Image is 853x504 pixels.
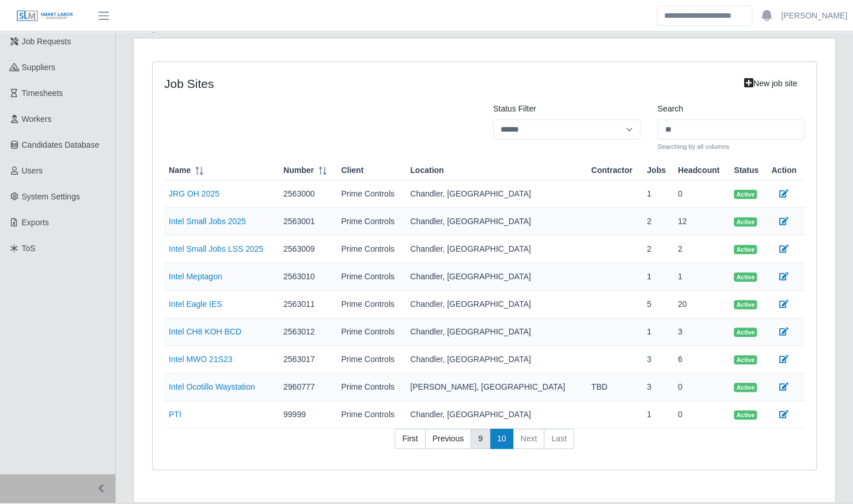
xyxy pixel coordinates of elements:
[279,318,336,346] td: 2563012
[490,429,514,449] a: 10
[336,401,405,429] td: Prime Controls
[336,263,405,291] td: Prime Controls
[164,429,805,459] nav: pagination
[737,74,805,94] a: New job site
[336,291,405,318] td: Prime Controls
[279,180,336,208] td: 2563000
[647,164,666,176] span: Jobs
[22,89,63,98] span: Timesheets
[734,328,757,337] span: Active
[336,318,405,346] td: Prime Controls
[169,244,263,253] a: Intel Small Jobs LSS 2025
[673,346,730,374] td: 6
[405,180,586,208] td: Chandler, [GEOGRAPHIC_DATA]
[642,346,673,374] td: 3
[336,346,405,374] td: Prime Controls
[16,10,74,22] img: SLM Logo
[734,245,757,254] span: Active
[771,164,797,176] span: Action
[642,263,673,291] td: 1
[22,63,55,72] span: Suppliers
[586,374,642,401] td: TBD
[734,410,757,420] span: Active
[642,291,673,318] td: 5
[341,164,363,176] span: Client
[734,383,757,392] span: Active
[405,318,586,346] td: Chandler, [GEOGRAPHIC_DATA]
[673,374,730,401] td: 0
[673,318,730,346] td: 3
[493,103,536,115] label: Status Filter
[658,142,805,152] small: Searching by all columns
[169,189,219,198] a: JRG OH 2025
[425,429,471,449] a: Previous
[678,164,719,176] span: Headcount
[673,208,730,236] td: 12
[734,355,757,364] span: Active
[336,208,405,236] td: Prime Controls
[405,208,586,236] td: Chandler, [GEOGRAPHIC_DATA]
[734,272,757,282] span: Active
[279,401,336,429] td: 99999
[642,208,673,236] td: 2
[642,401,673,429] td: 1
[405,346,586,374] td: Chandler, [GEOGRAPHIC_DATA]
[22,192,80,201] span: System Settings
[283,164,314,176] span: Number
[279,346,336,374] td: 2563017
[410,164,443,176] span: Location
[169,410,181,419] a: PTI
[22,244,36,253] span: ToS
[405,291,586,318] td: Chandler, [GEOGRAPHIC_DATA]
[22,114,52,124] span: Workers
[734,190,757,199] span: Active
[279,236,336,263] td: 2563009
[395,429,425,449] a: First
[734,164,759,176] span: Status
[279,208,336,236] td: 2563001
[405,236,586,263] td: Chandler, [GEOGRAPHIC_DATA]
[336,180,405,208] td: Prime Controls
[169,217,246,226] a: Intel Small Jobs 2025
[673,291,730,318] td: 20
[22,37,71,46] span: Job Requests
[336,374,405,401] td: Prime Controls
[279,374,336,401] td: 2960777
[471,429,490,449] a: 9
[169,355,233,364] a: Intel MWO 21S23
[405,374,586,401] td: [PERSON_NAME], [GEOGRAPHIC_DATA]
[22,166,43,175] span: Users
[405,263,586,291] td: Chandler, [GEOGRAPHIC_DATA]
[642,374,673,401] td: 3
[164,76,640,91] h4: job sites
[642,318,673,346] td: 1
[591,164,632,176] span: Contractor
[336,236,405,263] td: Prime Controls
[642,236,673,263] td: 2
[658,103,683,115] label: Search
[673,236,730,263] td: 2
[169,382,255,391] a: Intel Ocotillo Waystation
[673,180,730,208] td: 0
[169,299,222,309] a: Intel Eagle IES
[169,327,241,336] a: Intel CH8 KOH BCD
[279,291,336,318] td: 2563011
[642,180,673,208] td: 1
[405,401,586,429] td: Chandler, [GEOGRAPHIC_DATA]
[673,263,730,291] td: 1
[279,263,336,291] td: 2563010
[22,218,49,227] span: Exports
[22,140,100,149] span: Candidates Database
[781,10,847,22] a: [PERSON_NAME]
[734,300,757,309] span: Active
[169,272,222,281] a: Intel Meptagon
[734,217,757,226] span: Active
[673,401,730,429] td: 0
[657,6,752,26] input: Search
[169,164,191,176] span: Name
